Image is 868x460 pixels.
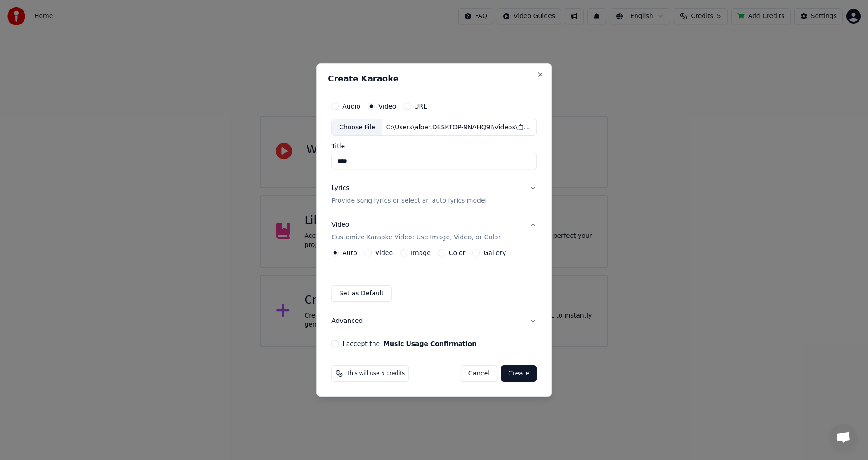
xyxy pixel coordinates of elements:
[331,184,349,193] div: Lyrics
[331,249,537,309] div: VideoCustomize Karaoke Video: Use Image, Video, or Color
[411,250,431,256] label: Image
[461,365,497,382] button: Cancel
[331,221,500,242] div: Video
[331,285,392,302] button: Set as Default
[382,123,536,132] div: C:\Users\alber.DESKTOP-9NAHQ9I\Videos\自由翱翔.mp4
[331,177,537,213] button: LyricsProvide song lyrics or select an auto lyrics model
[375,250,393,256] label: Video
[331,309,537,333] button: Advanced
[331,197,486,206] p: Provide song lyrics or select an auto lyrics model
[346,370,405,377] span: This will use 5 credits
[483,250,506,256] label: Gallery
[342,103,360,109] label: Audio
[328,75,540,83] h2: Create Karaoke
[449,250,466,256] label: Color
[331,213,537,250] button: VideoCustomize Karaoke Video: Use Image, Video, or Color
[383,341,476,347] button: I accept the
[378,103,396,109] label: Video
[332,119,382,136] div: Choose File
[331,233,500,242] p: Customize Karaoke Video: Use Image, Video, or Color
[331,143,537,150] label: Title
[414,103,427,109] label: URL
[342,250,357,256] label: Auto
[342,341,476,347] label: I accept the
[501,365,537,382] button: Create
